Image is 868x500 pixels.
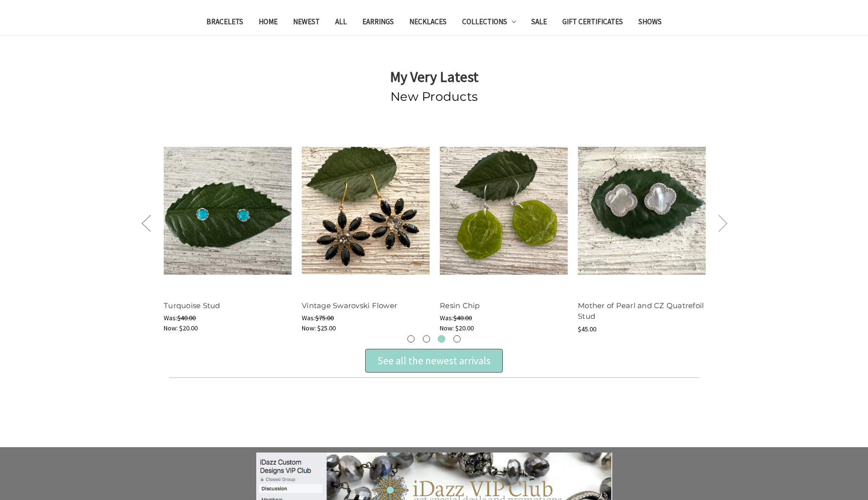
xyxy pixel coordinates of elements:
[440,147,568,275] img: Resin Chip
[164,88,704,106] h2: New Products
[302,313,430,323] div: Was:
[578,147,706,275] img: Mother of Pearl and CZ Quatrefoil Stud
[355,11,402,35] a: Earrings
[136,208,155,238] button: Previous
[423,335,430,343] button: 2 of 3
[524,11,555,35] a: Sale
[177,313,196,322] span: $40.00
[199,11,251,35] a: Bracelets
[164,126,292,295] a: Turquoise Stud
[251,11,285,35] a: Home
[631,11,669,35] a: Shows
[377,353,491,369] div: See all the newest arrivals
[440,324,454,332] span: Now:
[578,325,596,333] span: $45.00
[578,126,706,295] a: Mother of Pearl and CZ Quatrefoil Stud
[302,126,430,295] a: Vintage Swarovski Flower
[302,324,316,332] span: Now:
[578,301,704,321] a: Mother of Pearl and CZ Quatrefoil Stud
[164,147,292,275] img: Turquoise Stud
[440,313,568,323] div: Was:
[402,11,454,35] a: Necklaces
[327,11,355,35] a: All
[454,11,524,35] a: Collections
[302,147,430,275] img: Vintage Swarovski Flower
[164,301,220,310] a: Turquoise Stud
[164,324,178,332] span: Now:
[390,67,479,86] strong: My Very Latest
[555,11,631,35] a: Gift Certificates
[455,324,474,332] span: $20.00
[407,335,415,343] button: 1 of 3
[440,126,568,295] a: Resin Chip
[713,208,732,238] button: Next
[179,324,198,332] span: $20.00
[317,324,336,332] span: $25.00
[164,313,292,323] div: Was:
[315,313,334,322] span: $75.00
[365,349,503,373] div: See all the newest arrivals
[453,313,472,322] span: $40.00
[440,301,480,310] a: Resin Chip
[302,301,397,310] a: Vintage Swarovski Flower
[285,11,327,35] a: Newest
[453,335,461,343] button: 4 of 3
[438,335,445,343] button: 3 of 3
